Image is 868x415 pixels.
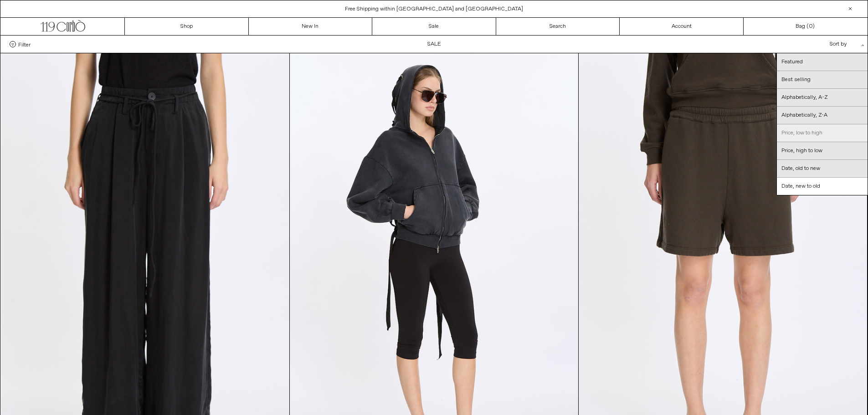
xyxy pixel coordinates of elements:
a: Alphabetically, Z-A [777,107,868,124]
a: Price, low to high [777,124,868,142]
a: Account [620,18,744,35]
a: New In [249,18,373,35]
a: Free Shipping within [GEOGRAPHIC_DATA] and [GEOGRAPHIC_DATA] [345,5,523,13]
a: Search [496,18,620,35]
span: 0 [809,23,812,30]
span: ) [809,22,815,31]
span: Filter [18,41,31,47]
a: Sale [372,18,496,35]
a: Price, high to low [777,142,868,160]
a: Best selling [777,71,868,89]
div: Sort by [776,36,858,53]
a: Date, new to old [777,178,868,195]
a: Alphabetically, A-Z [777,89,868,107]
a: Shop [125,18,249,35]
a: Bag () [744,18,868,35]
a: Featured [777,53,868,71]
a: Date, old to new [777,160,868,178]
